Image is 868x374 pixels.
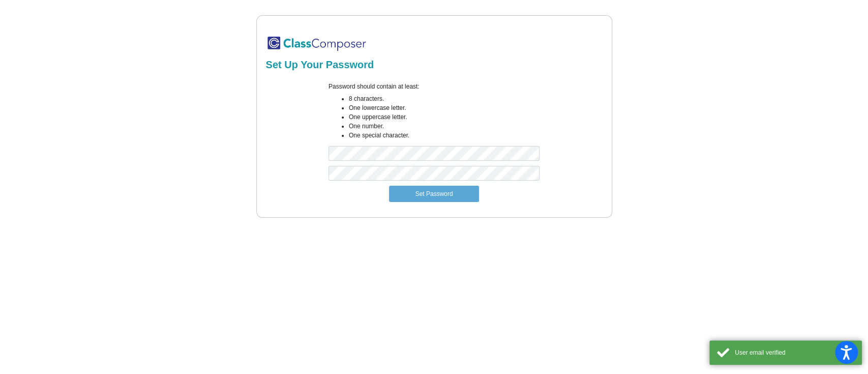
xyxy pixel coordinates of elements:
[735,348,854,357] div: User email verified
[349,122,540,131] li: One number.
[328,82,420,91] label: Password should contain at least:
[389,186,478,202] button: Set Password
[349,131,540,140] li: One special character.
[349,112,540,122] li: One uppercase letter.
[349,94,540,103] li: 8 characters.
[266,59,603,71] h2: Set Up Your Password
[349,103,540,112] li: One lowercase letter.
